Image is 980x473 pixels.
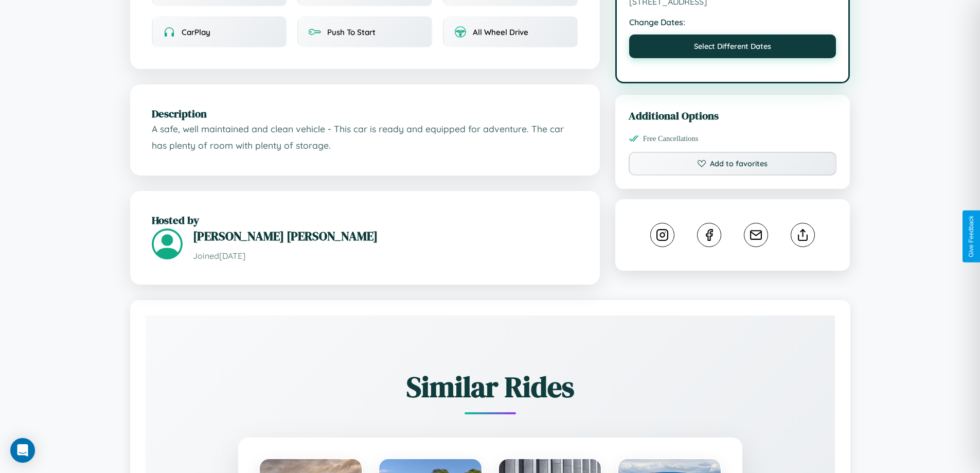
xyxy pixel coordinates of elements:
button: Select Different Dates [629,34,836,58]
h2: Hosted by [152,213,578,227]
button: Add to favorites [629,152,837,176]
h2: Similar Rides [182,367,799,407]
span: CarPlay [182,27,210,37]
div: Give Feedback [968,216,975,257]
h2: Description [152,106,578,121]
span: All Wheel Drive [473,27,528,37]
div: Open Intercom Messenger [10,438,35,463]
h3: [PERSON_NAME] [PERSON_NAME] [193,227,578,244]
span: Free Cancellations [643,134,699,143]
h3: Additional Options [629,108,837,123]
p: Joined [DATE] [193,249,578,264]
p: A safe, well maintained and clean vehicle - This car is ready and equipped for adventure. The car... [152,121,578,153]
span: Push To Start [327,27,376,37]
strong: Change Dates: [629,17,836,27]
